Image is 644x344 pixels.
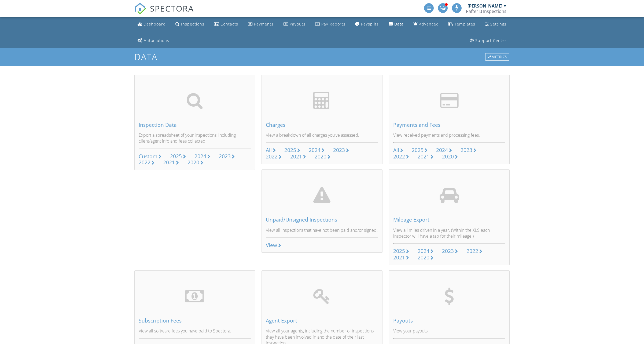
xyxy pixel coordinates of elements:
[290,153,302,160] div: 2021
[333,146,345,154] div: 2023
[393,154,409,160] a: 2022
[290,154,306,160] a: 2021
[150,3,194,14] span: SPECTORA
[468,3,502,9] div: [PERSON_NAME]
[266,154,282,160] a: 2022
[461,147,476,153] a: 2023
[139,160,154,166] a: 2022
[246,19,276,29] a: Payments
[461,146,472,154] div: 2023
[284,147,300,153] a: 2025
[393,255,409,261] a: 2021
[418,254,429,261] div: 2020
[485,53,510,61] a: Metrics
[418,153,429,160] div: 2021
[442,247,454,255] div: 2023
[393,146,399,154] div: All
[411,19,441,29] a: Advanced
[466,247,478,255] div: 2022
[419,21,439,27] div: Advanced
[309,147,325,153] a: 2024
[393,318,506,324] div: Payouts
[436,146,448,154] div: 2024
[418,255,433,261] a: 2020
[262,169,382,253] a: Unpaid/Unsigned Inspections View all inspections that have not been paid and/or signed. View
[266,242,277,248] div: View
[139,132,251,144] p: Export a spreadsheet of your inspections, including client/agent info and fees collected.
[143,21,166,27] div: Dashboard
[134,52,510,61] h1: Data
[418,154,433,160] a: 2021
[134,7,194,19] a: SPECTORA
[173,19,207,29] a: Inspections
[219,153,235,160] a: 2023
[446,19,477,29] a: Templates
[139,153,157,160] div: Custom
[361,21,379,27] div: Paysplits
[387,19,406,29] a: Data
[266,132,378,138] p: View a breakdown of all charges you've assessed.
[393,227,490,239] span: (Within the XLS each inspector will have a tab for their mileage.)
[436,147,452,153] a: 2024
[393,254,405,261] div: 2021
[144,38,169,43] div: Automations
[135,36,171,46] a: Automations (Advanced)
[393,227,450,233] span: View all miles driven in a year.
[266,146,272,154] div: All
[418,248,433,254] a: 2024
[266,122,378,128] div: Charges
[309,146,321,154] div: 2024
[266,153,278,160] div: 2022
[266,217,378,223] div: Unpaid/Unsigned Inspections
[442,248,458,254] a: 2023
[194,153,206,160] div: 2024
[139,153,161,160] a: Custom
[321,21,345,27] div: Pay Reports
[187,160,203,166] a: 2020
[333,147,349,153] a: 2023
[394,21,404,27] div: Data
[483,19,509,29] a: Settings
[135,19,168,29] a: Dashboard
[353,19,381,29] a: Paysplits
[181,21,204,27] div: Inspections
[139,318,251,324] div: Subscription Fees
[134,3,146,15] img: The Best Home Inspection Software - Spectora
[266,227,378,233] p: View all inspections that have not been paid and/or signed.
[315,154,330,160] a: 2020
[266,147,276,153] a: All
[475,38,507,43] div: Support Center
[485,53,509,61] div: Metrics
[290,21,306,27] div: Payouts
[139,159,150,166] div: 2022
[163,160,179,166] a: 2021
[393,328,506,334] p: View your payouts.
[139,122,251,128] div: Inspection Data
[219,153,231,160] div: 2023
[254,21,274,27] div: Payments
[442,153,454,160] div: 2020
[418,247,429,255] div: 2024
[139,328,251,334] p: View all software fees you have paid to Spectora.
[315,153,326,160] div: 2020
[163,159,175,166] div: 2021
[393,153,405,160] div: 2022
[284,146,296,154] div: 2025
[266,318,378,324] div: Agent Export
[393,217,506,223] div: Mileage Export
[220,21,238,27] div: Contacts
[393,247,405,255] div: 2025
[313,19,348,29] a: Pay Reports
[393,132,506,138] p: View received payments and processing fees.
[393,147,403,153] a: All
[194,153,210,160] a: 2024
[212,19,240,29] a: Contacts
[393,122,506,128] div: Payments and Fees
[490,21,506,27] div: Settings
[442,154,458,160] a: 2020
[281,19,308,29] a: Payouts
[412,147,428,153] a: 2025
[170,153,182,160] div: 2025
[468,36,509,46] a: Support Center
[187,159,199,166] div: 2020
